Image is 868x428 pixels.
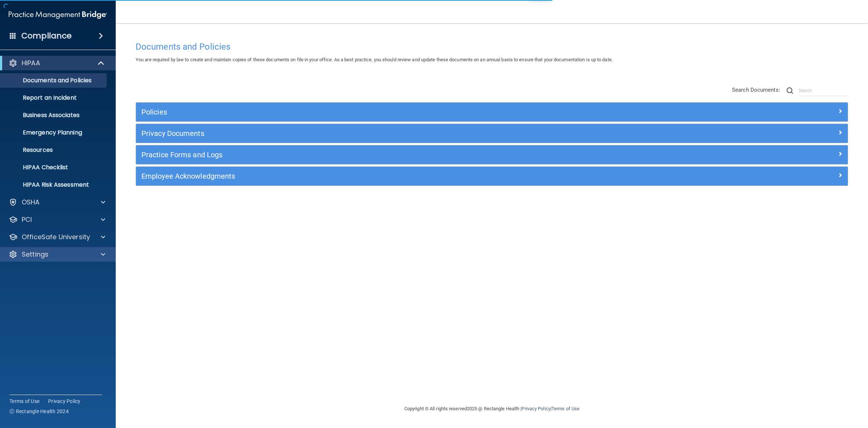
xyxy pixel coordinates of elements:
a: OfficeSafe University [9,233,105,241]
iframe: Drift Widget Chat Controller [743,377,859,406]
a: Settings [9,250,105,259]
input: Search [799,85,848,96]
h4: Documents and Policies [136,42,848,51]
a: Practice Forms and Logs [141,149,842,161]
h4: Compliance [21,31,72,41]
p: HIPAA Risk Assessment [5,181,103,188]
a: Terms of Use [552,406,579,411]
span: Search Documents: [732,87,780,93]
p: Settings [22,250,48,259]
a: HIPAA [9,59,105,67]
p: Report an Incident [5,94,103,101]
a: Terms of Use [9,398,39,405]
a: OSHA [9,198,105,207]
div: Copyright © All rights reserved 2025 @ Rectangle Health | | [360,397,624,420]
a: Privacy Policy [48,398,81,405]
a: Privacy Documents [141,128,842,139]
p: PCI [22,215,32,224]
p: OSHA [22,198,40,207]
span: You are required by law to create and maintain copies of these documents on file in your office. ... [136,57,613,62]
a: Employee Acknowledgments [141,170,842,182]
p: OfficeSafe University [22,233,90,241]
a: PCI [9,215,105,224]
p: Documents and Policies [5,77,103,84]
img: ic-search.3b580494.png [787,87,793,94]
h5: Privacy Documents [141,129,664,137]
p: HIPAA Checklist [5,164,103,171]
p: HIPAA [22,59,40,67]
img: PMB logo [9,8,107,22]
p: Business Associates [5,112,103,119]
a: Policies [141,106,842,118]
h5: Practice Forms and Logs [141,151,664,159]
h5: Policies [141,108,664,116]
h5: Employee Acknowledgments [141,172,664,180]
span: Ⓒ Rectangle Health 2024 [9,408,69,415]
p: Emergency Planning [5,129,103,136]
a: Privacy Policy [522,406,550,411]
p: Resources [5,146,103,154]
